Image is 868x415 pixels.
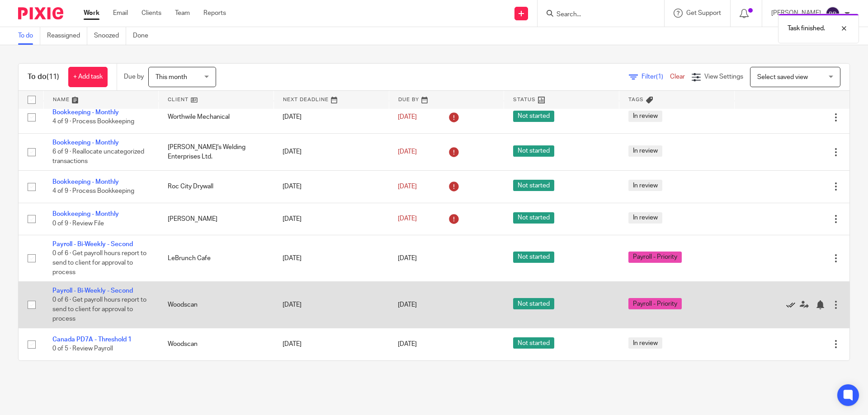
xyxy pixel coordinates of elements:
a: Team [175,9,190,18]
span: In review [628,111,662,122]
span: [DATE] [398,302,417,308]
span: View Settings [704,74,743,80]
span: Not started [513,337,554,349]
span: Not started [513,212,554,224]
span: Filter [642,74,670,80]
td: [DATE] [274,203,389,235]
a: Snoozed [94,27,126,45]
td: LeBrunch Cafe [159,235,274,282]
td: [PERSON_NAME] [159,203,274,235]
img: svg%3E [826,6,840,21]
span: 0 of 6 · Get payroll hours report to send to client for approval to process [52,297,146,322]
span: Not started [513,180,554,191]
a: + Add task [68,67,108,87]
span: In review [628,180,662,191]
a: Work [84,9,99,18]
td: Worthwile Mechanical [159,101,274,133]
td: [DATE] [274,235,389,282]
p: Due by [124,72,144,81]
td: [DATE] [274,171,389,203]
td: [DATE] [274,101,389,133]
td: [PERSON_NAME]'s Welding Enterprises Ltd. [159,133,274,170]
span: [DATE] [398,341,417,347]
span: Select saved view [757,74,808,80]
td: [DATE] [274,133,389,170]
td: [DATE] [274,328,389,360]
p: Task finished. [788,24,825,33]
a: Clear [670,74,685,80]
span: Not started [513,145,554,157]
a: Canada PD7A - Threshold 1 [52,336,132,343]
a: Payroll - Bi-Weekly - Second [52,241,133,247]
a: Bookkeeping - Monthly [52,109,119,116]
span: 4 of 9 · Process Bookkeeping [52,188,134,195]
span: 4 of 9 · Process Bookkeeping [52,119,134,125]
span: In review [628,145,662,157]
a: To do [18,27,40,45]
span: [DATE] [398,149,417,155]
span: [DATE] [398,114,417,120]
span: (1) [656,74,663,80]
a: Reports [203,9,226,18]
span: 0 of 6 · Get payroll hours report to send to client for approval to process [52,251,146,275]
span: Payroll - Priority [628,252,682,263]
a: Mark as done [786,300,800,309]
span: In review [628,212,662,224]
td: Woodscan [159,282,274,328]
a: Bookkeeping - Monthly [52,179,119,185]
span: [DATE] [398,183,417,190]
a: Bookkeeping - Monthly [52,140,119,146]
span: [DATE] [398,216,417,222]
a: Reassigned [47,27,87,45]
a: Bookkeeping - Monthly [52,211,119,217]
span: In review [628,337,662,349]
span: Payroll - Priority [628,298,682,309]
span: 6 of 9 · Reallocate uncategorized transactions [52,149,144,164]
a: Email [113,9,128,18]
span: This month [156,74,187,80]
span: Not started [513,298,554,309]
td: Roc City Drywall [159,171,274,203]
td: [DATE] [274,282,389,328]
a: Done [133,27,155,45]
span: Not started [513,252,554,263]
img: Pixie [18,7,63,19]
td: Woodscan [159,328,274,360]
span: Tags [628,97,644,102]
a: Payroll - Bi-Weekly - Second [52,288,133,294]
span: 0 of 5 · Review Payroll [52,346,113,352]
span: (11) [47,73,59,80]
span: 0 of 9 · Review File [52,220,104,227]
span: [DATE] [398,255,417,261]
a: Clients [142,9,161,18]
span: Not started [513,111,554,122]
h1: To do [28,72,59,82]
